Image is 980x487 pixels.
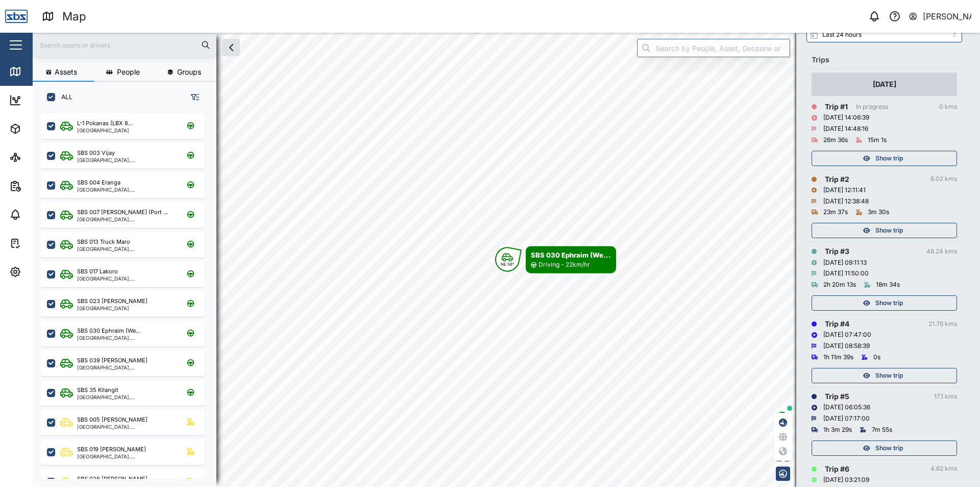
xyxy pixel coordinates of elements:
[77,187,175,192] div: [GEOGRAPHIC_DATA], [GEOGRAPHIC_DATA]
[823,414,870,424] div: [DATE] 07:17:00
[823,341,870,351] div: [DATE] 08:58:39
[5,5,28,28] img: Main Logo
[823,258,867,268] div: [DATE] 09:11:13
[39,37,210,53] input: Search assets or drivers
[77,335,175,340] div: [GEOGRAPHIC_DATA], [GEOGRAPHIC_DATA]
[77,276,175,281] div: [GEOGRAPHIC_DATA], [GEOGRAPHIC_DATA]
[823,280,856,290] div: 2h 20m 13s
[538,260,590,270] div: Driving - 22km/hr
[825,101,848,112] div: Trip # 1
[823,197,869,206] div: [DATE] 12:38:48
[531,250,611,260] div: SBS 030 Ephraim (We...
[77,445,146,454] div: SBS 019 [PERSON_NAME]
[823,330,871,340] div: [DATE] 07:47:00
[868,207,889,217] div: 3m 30s
[930,174,957,184] div: 6.02 kms
[823,475,869,485] div: [DATE] 03:21:09
[823,425,852,435] div: 1h 3m 29s
[875,223,903,238] span: Show trip
[825,463,849,475] div: Trip # 6
[77,356,148,365] div: SBS 039 [PERSON_NAME]
[77,306,148,311] div: [GEOGRAPHIC_DATA]
[806,27,962,42] input: Select range
[41,109,216,479] div: grid
[33,33,980,487] canvas: Map
[77,297,148,306] div: SBS 023 [PERSON_NAME]
[812,223,957,238] button: Show trip
[77,178,120,187] div: SBS 004 Eranga
[77,119,133,128] div: L-1 Pokanas (LBX 8...
[77,149,115,157] div: SBS 003 Vijay
[875,296,903,310] span: Show trip
[812,368,957,383] button: Show trip
[77,327,140,335] div: SBS 030 Ephraim (We...
[873,79,896,90] div: [DATE]
[77,475,148,483] div: SBS 026 [PERSON_NAME]
[77,395,175,400] div: [GEOGRAPHIC_DATA], [GEOGRAPHIC_DATA]
[939,102,957,112] div: 0 kms
[823,403,870,412] div: [DATE] 06:05:36
[27,66,50,77] div: Map
[825,174,849,185] div: Trip # 2
[117,68,140,76] span: People
[27,266,63,277] div: Settings
[812,295,957,311] button: Show trip
[823,269,869,279] div: [DATE] 11:50:00
[823,207,848,217] div: 23m 37s
[27,95,72,106] div: Dashboard
[934,392,957,402] div: 17.1 kms
[923,10,972,23] div: [PERSON_NAME]
[872,425,892,435] div: 7m 55s
[873,353,880,362] div: 0s
[823,135,848,145] div: 26m 36s
[930,464,957,474] div: 4.62 kms
[875,368,903,383] span: Show trip
[812,54,957,65] div: Trips
[637,39,790,57] input: Search by People, Asset, Geozone or Place
[27,180,61,192] div: Reports
[77,217,175,222] div: [GEOGRAPHIC_DATA], [GEOGRAPHIC_DATA]
[823,124,868,134] div: [DATE] 14:48:16
[77,128,133,133] div: [GEOGRAPHIC_DATA]
[825,318,849,330] div: Trip # 4
[908,9,972,24] button: [PERSON_NAME]
[823,353,853,362] div: 1h 11m 39s
[77,454,175,459] div: [GEOGRAPHIC_DATA], [GEOGRAPHIC_DATA]
[77,208,168,217] div: SBS 007 [PERSON_NAME] (Port ...
[77,365,175,370] div: [GEOGRAPHIC_DATA], [GEOGRAPHIC_DATA]
[77,246,175,251] div: [GEOGRAPHIC_DATA], [GEOGRAPHIC_DATA]
[27,123,58,134] div: Assets
[823,113,869,123] div: [DATE] 14:06:39
[875,151,903,166] span: Show trip
[27,152,51,163] div: Sites
[825,391,849,402] div: Trip # 5
[926,247,957,257] div: 48.24 kms
[823,185,866,195] div: [DATE] 12:11:41
[177,68,201,76] span: Groups
[501,262,514,266] div: NE 56°
[77,415,148,424] div: SBS 005 [PERSON_NAME]
[812,440,957,456] button: Show trip
[77,157,175,163] div: [GEOGRAPHIC_DATA], [GEOGRAPHIC_DATA]
[825,246,849,257] div: Trip # 3
[928,319,957,329] div: 21.76 kms
[27,238,55,249] div: Tasks
[55,93,72,101] label: ALL
[812,151,957,166] button: Show trip
[77,424,175,429] div: [GEOGRAPHIC_DATA], [GEOGRAPHIC_DATA]
[875,441,903,455] span: Show trip
[77,238,130,246] div: SBS 013 Truck Maro
[77,386,118,395] div: SBS 35 Kilangit
[27,209,58,220] div: Alarms
[62,8,86,26] div: Map
[856,102,888,112] div: In progress
[868,135,887,145] div: 15m 1s
[77,267,118,276] div: SBS 017 Lakoro
[876,280,900,290] div: 18m 34s
[495,246,616,273] div: Map marker
[55,68,77,76] span: Assets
